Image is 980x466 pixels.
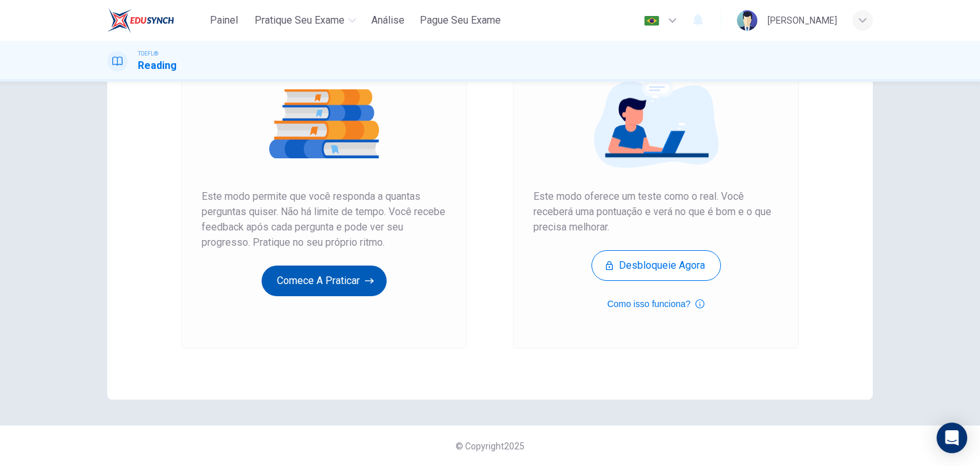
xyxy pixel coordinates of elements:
[138,58,177,73] h1: Reading
[456,441,524,451] span: © Copyright 2025
[768,13,837,28] div: [PERSON_NAME]
[366,9,410,32] button: Análise
[591,250,721,281] button: Desbloqueie agora
[138,49,158,58] span: TOEFL®
[644,16,660,26] img: pt
[415,9,506,32] button: Pague Seu Exame
[737,10,757,31] img: Profile picture
[255,13,345,28] span: Pratique seu exame
[204,9,244,32] button: Painel
[533,189,778,235] span: Este modo oferece um teste como o real. Você receberá uma pontuação e verá no que é bom e o que p...
[107,8,174,33] img: EduSynch logo
[420,13,501,28] span: Pague Seu Exame
[262,266,387,296] button: Comece a praticar
[937,423,967,453] div: Open Intercom Messenger
[371,13,405,28] span: Análise
[202,189,447,250] span: Este modo permite que você responda a quantas perguntas quiser. Não há limite de tempo. Você rece...
[607,296,705,312] button: Como isso funciona?
[249,9,361,32] button: Pratique seu exame
[107,8,204,33] a: EduSynch logo
[210,13,238,28] span: Painel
